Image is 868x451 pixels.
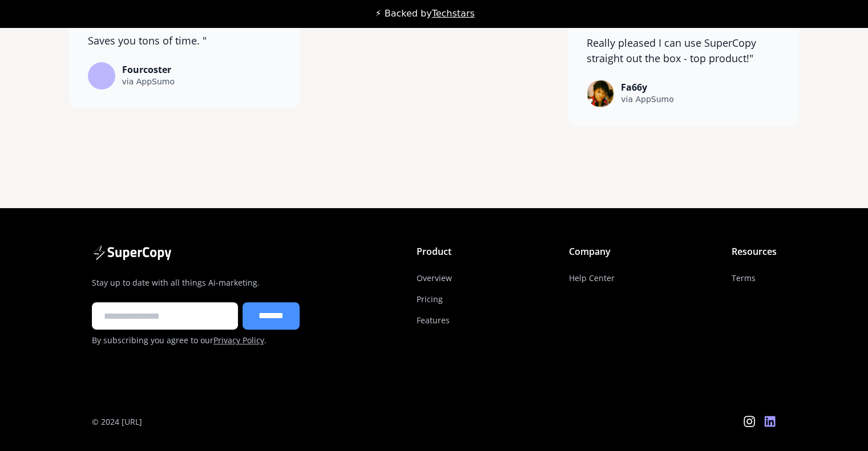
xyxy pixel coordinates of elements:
div: via AppSumo [621,94,674,105]
a: Terms [732,267,756,289]
div: Resources [732,245,777,258]
a: Overview [417,267,452,289]
a: Pricing [417,289,443,310]
a: Techstars [432,8,475,19]
div: ⚡ Backed by [375,8,474,19]
a: Privacy Policy [213,335,264,346]
div: Fa66y [621,82,674,93]
div: via AppSumo [122,76,175,88]
div: Stay up to date with all things Ai-marketing. [92,277,300,289]
div: Product [417,245,451,258]
div: Company [569,245,611,258]
div: © 2024 [URL] [92,416,142,428]
div: Fourcoster [122,64,175,75]
div: By subscribing you agree to our . [92,334,300,346]
form: Footer 1 Form [92,302,300,346]
a: Help Center [569,267,615,289]
a: Features [417,310,450,331]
